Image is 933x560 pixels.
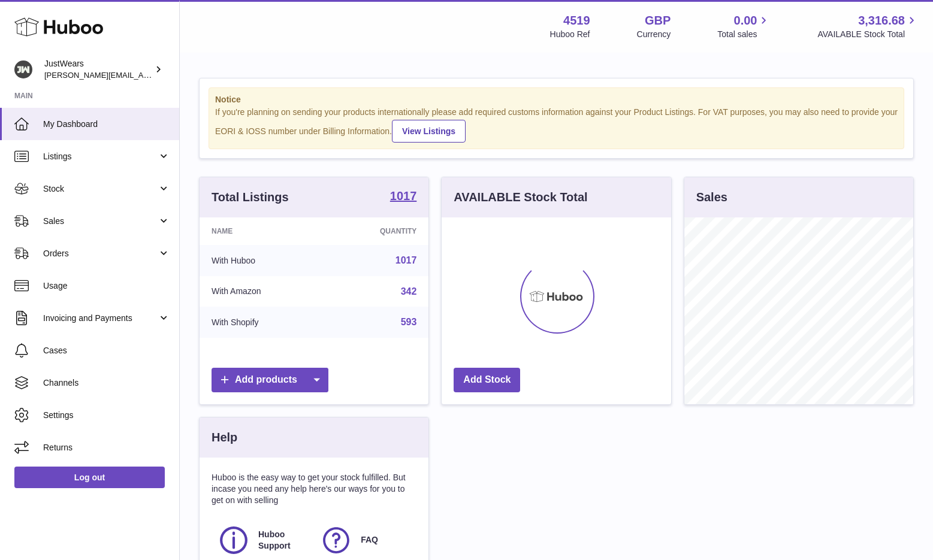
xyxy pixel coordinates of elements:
a: Log out [14,467,165,488]
h3: Total Listings [212,189,289,205]
th: Name [200,217,325,245]
span: Channels [43,377,170,389]
span: Invoicing and Payments [43,313,158,324]
div: Currency [637,29,671,40]
span: My Dashboard [43,119,170,130]
a: Huboo Support [218,524,308,556]
span: Returns [43,442,170,453]
span: Sales [43,216,158,227]
strong: Notice [215,94,898,105]
span: Listings [43,151,158,162]
span: [PERSON_NAME][EMAIL_ADDRESS][DOMAIN_NAME] [44,70,240,80]
th: Quantity [325,217,428,245]
span: 3,316.68 [858,13,905,29]
p: Huboo is the easy way to get your stock fulfilled. But incase you need any help here's our ways f... [212,472,416,506]
a: Add Stock [454,368,520,392]
h3: Sales [696,189,727,205]
div: Huboo Ref [550,29,590,40]
a: 0.00 Total sales [717,13,771,40]
a: 3,316.68 AVAILABLE Stock Total [817,13,919,40]
span: Orders [43,248,158,259]
span: FAQ [361,534,378,546]
span: Huboo Support [258,529,307,552]
a: 1017 [395,255,417,265]
span: Total sales [717,29,771,40]
img: josh@just-wears.com [14,60,32,78]
a: FAQ [320,524,410,556]
a: 342 [401,286,417,296]
td: With Shopify [200,307,325,338]
strong: GBP [645,13,671,29]
a: Add products [212,368,328,392]
strong: 1017 [390,190,417,202]
strong: 4519 [563,13,590,29]
h3: AVAILABLE Stock Total [454,189,587,205]
span: Settings [43,410,170,421]
td: With Amazon [200,276,325,307]
a: 1017 [390,190,417,204]
span: 0.00 [734,13,757,29]
div: JustWears [44,58,152,81]
td: With Huboo [200,245,325,276]
a: 593 [401,317,417,327]
span: Stock [43,183,158,195]
a: View Listings [392,120,466,143]
div: If you're planning on sending your products internationally please add required customs informati... [215,107,898,143]
span: Cases [43,345,170,356]
span: Usage [43,280,170,292]
h3: Help [212,429,237,446]
span: AVAILABLE Stock Total [817,29,919,40]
